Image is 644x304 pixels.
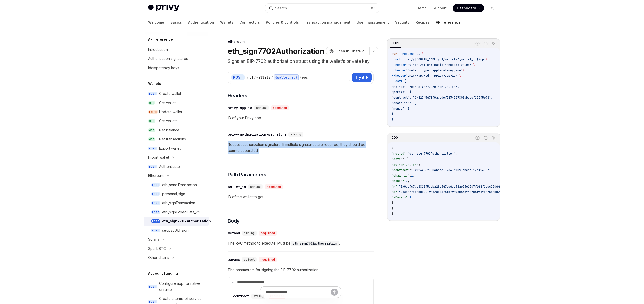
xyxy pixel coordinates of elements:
[159,91,181,97] div: Create wallet
[228,92,247,99] span: Headers
[249,75,253,80] div: v1
[302,75,308,80] div: rpc
[228,171,266,178] span: Path Parameters
[399,52,415,56] span: --request
[144,226,209,235] a: POSTsecp256k1_sign
[148,147,157,150] span: POST
[228,39,374,44] div: Ethereum
[148,101,155,105] span: GET
[144,144,209,153] a: POSTExport wallet
[409,168,411,172] span: :
[159,118,177,124] div: Get wallets
[392,96,493,100] span: "contract": "0x1234567890abcdef1234567890abcdef12345678",
[151,201,160,205] span: POST
[247,75,249,80] div: /
[265,4,379,13] button: Search...⌘K
[352,73,372,82] button: Try it
[148,137,155,141] span: GET
[305,16,350,28] a: Transaction management
[151,183,160,187] span: POST
[299,75,301,80] div: /
[490,135,497,141] button: Ask AI
[399,190,519,194] span: "0x6e877eb45d3041f8d2ab1a76f57f408b63894cfc6f339d8f584bd26efceae308"
[144,89,209,98] a: POSTCreate wallet
[144,180,209,189] a: POSTeth_sendTransaction
[162,200,195,206] div: eth_signTransaction
[392,179,404,183] span: "nonce"
[148,36,173,43] h5: API reference
[162,227,189,233] div: secp256k1_sign
[250,185,261,189] span: string
[486,57,487,62] span: \
[228,184,246,189] div: wallet_id
[188,16,214,28] a: Authentication
[392,168,409,172] span: "contract"
[228,47,324,56] h1: eth_sign7702Authorization
[162,218,211,224] div: eth_sign7702Authorization
[355,74,364,80] span: Try it
[144,126,209,135] a: GETGet balance
[228,105,252,110] div: privy-app-id
[148,16,164,28] a: Welcome
[274,74,299,80] div: {wallet_id}
[159,280,206,293] div: Configure app for native onramp
[220,16,233,28] a: Wallets
[436,16,461,28] a: API reference
[144,135,209,144] a: GETGet transactions
[406,68,463,72] span: 'Content-Type: application/json'
[228,257,240,262] div: params
[331,289,338,296] button: Send message
[453,4,484,12] a: Dashboard
[144,189,209,198] a: POSTpersonal_sign
[265,287,331,298] input: Ask a question...
[413,174,415,178] span: ,
[392,206,393,210] span: }
[390,40,401,46] div: cURL
[392,57,401,62] span: --url
[409,195,411,199] span: 1
[228,217,240,225] span: Body
[266,16,299,28] a: Policies & controls
[228,141,374,154] span: Request authorization signature. If multiple signatures are required, they should be comma separa...
[392,117,395,121] span: }'
[159,100,176,106] div: Get wallet
[148,255,169,261] div: Other chains
[144,162,209,171] a: POSTAuthenticate
[271,75,273,80] div: /
[244,258,255,262] span: object
[459,74,461,78] span: \
[162,191,185,197] div: personal_sign
[148,56,188,62] div: Authorization signatures
[463,68,464,72] span: \
[148,270,178,276] h5: Account funding
[144,45,209,54] a: Introduction
[228,194,374,200] span: ID of the wallet to get.
[392,112,393,116] span: }
[144,116,209,126] a: GETGet wallets
[482,40,489,47] button: Copy the contents from the code block
[259,257,277,262] div: required
[159,136,186,142] div: Get transactions
[144,198,209,208] a: POSTeth_signTransaction
[144,107,209,116] a: PATCHUpdate wallet
[228,115,374,121] span: ID of your Privy app.
[433,6,447,11] a: Support
[370,6,376,10] span: ⌘ K
[170,16,182,28] a: Basics
[231,74,245,80] div: POST
[408,152,455,156] span: "eth_sign7702Authorization"
[406,152,408,156] span: :
[228,267,374,273] span: The parameters for signing the EIP-7702 authorization.
[392,157,402,161] span: "data"
[148,154,169,160] div: Import wallet
[148,92,157,96] span: POST
[148,173,164,179] div: Ethereum
[474,135,481,141] button: Report incorrect code
[392,185,397,189] span: "r"
[148,65,179,71] div: Idempotency keys
[416,16,430,28] a: Recipes
[148,5,179,12] img: light logo
[162,182,197,188] div: eth_sendTransaction
[148,47,168,53] div: Introduction
[228,240,374,246] span: The RPC method to execute. Must be .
